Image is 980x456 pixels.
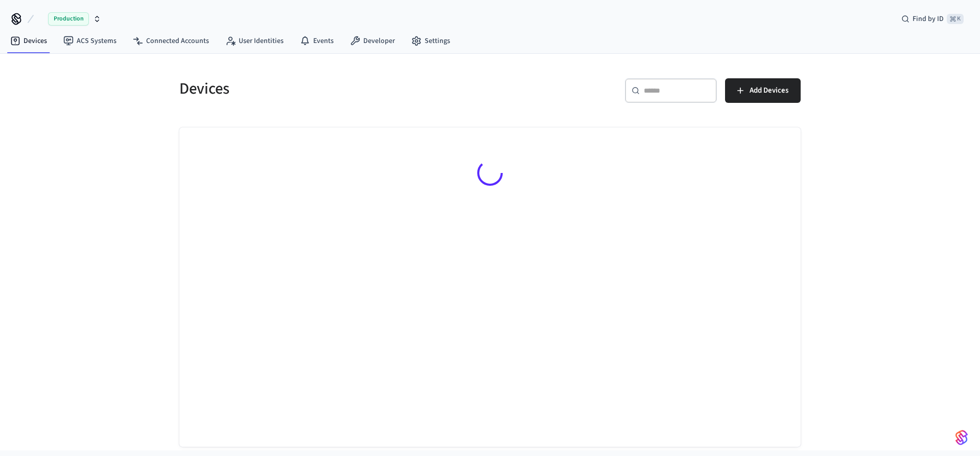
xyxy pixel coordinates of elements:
[342,32,403,50] a: Developer
[55,32,125,50] a: ACS Systems
[179,78,484,99] h5: Devices
[947,14,964,24] span: ⌘ K
[48,12,89,26] span: Production
[725,78,801,103] button: Add Devices
[2,32,55,50] a: Devices
[913,14,944,24] span: Find by ID
[403,32,458,50] a: Settings
[125,32,217,50] a: Connected Accounts
[893,10,972,28] div: Find by ID⌘ K
[955,429,968,446] img: SeamLogoGradient.69752ec5.svg
[217,32,292,50] a: User Identities
[292,32,342,50] a: Events
[750,84,788,97] span: Add Devices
